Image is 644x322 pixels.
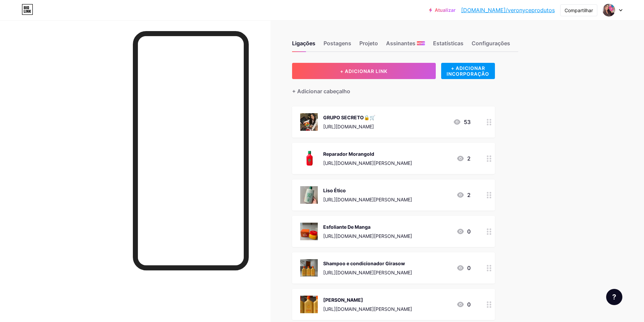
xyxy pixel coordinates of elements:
[323,261,405,266] font: Shampoo e condicionador Girasow
[300,296,318,313] img: Mascara Girassow
[300,150,318,167] img: Reparador Morangold
[300,223,318,240] img: Esfoliante De Manga
[323,115,375,120] font: GRUPO SECRETO🔒🛒
[323,197,412,202] font: [URL][DOMAIN_NAME][PERSON_NAME]
[300,113,318,131] img: GRUPO SECRETO🔒🛒
[323,306,412,312] font: [URL][DOMAIN_NAME][PERSON_NAME]
[467,265,471,271] font: 0
[323,270,412,275] font: [URL][DOMAIN_NAME][PERSON_NAME]
[467,192,471,198] font: 2
[565,7,593,13] font: Compartilhar
[435,7,456,13] font: Atualizar
[323,151,374,157] font: Reparador Morangold
[467,301,471,308] font: 0
[340,68,387,74] font: + ADICIONAR LINK
[461,6,555,14] a: [DOMAIN_NAME]/veronyceprodutos
[300,186,318,204] img: Liso Etico
[323,233,412,239] font: [URL][DOMAIN_NAME][PERSON_NAME]
[433,40,463,47] font: Estatísticas
[417,42,425,45] font: NOVO
[602,4,615,17] img: nrfsg7np
[323,188,346,193] font: Liso Ético
[323,124,374,129] font: [URL][DOMAIN_NAME]
[292,63,436,79] button: + ADICIONAR LINK
[323,224,371,230] font: Esfoliante De Manga
[386,40,415,47] font: Assinantes
[461,7,555,14] font: [DOMAIN_NAME]/veronyceprodutos
[467,155,471,162] font: 2
[324,40,351,47] font: Postagens
[300,259,318,277] img: Shampoo e condicionador Girasow
[467,228,471,235] font: 0
[323,297,363,303] font: [PERSON_NAME]
[292,40,315,47] font: Ligações
[472,40,510,47] font: Configurações
[359,40,378,47] font: Projeto
[292,88,350,95] font: + Adicionar cabeçalho
[323,160,412,166] font: [URL][DOMAIN_NAME][PERSON_NAME]
[464,119,471,125] font: 53
[447,65,489,77] font: + ADICIONAR INCORPORAÇÃO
